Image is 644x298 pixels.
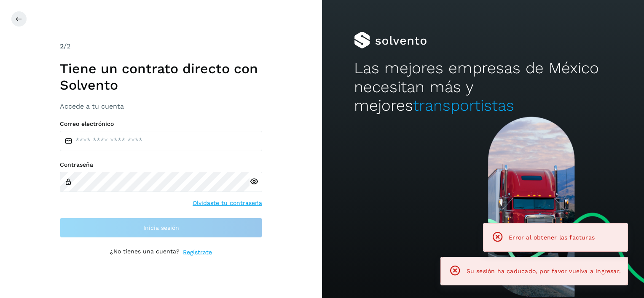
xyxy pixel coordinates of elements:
[60,42,64,50] span: 2
[110,248,180,257] p: ¿No tienes una cuenta?
[60,120,262,128] label: Correo electrónico
[60,218,262,238] button: Inicia sesión
[193,199,262,208] a: Olvidaste tu contraseña
[60,41,262,51] div: /2
[60,161,262,168] label: Contraseña
[467,268,621,274] span: Su sesión ha caducado, por favor vuelva a ingresar.
[60,61,262,93] h1: Tiene un contrato directo con Solvento
[509,234,595,241] span: Error al obtener las facturas
[60,102,262,110] h3: Accede a tu cuenta
[143,225,179,231] span: Inicia sesión
[413,96,514,114] span: transportistas
[183,248,212,257] a: Regístrate
[354,59,612,115] h2: Las mejores empresas de México necesitan más y mejores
